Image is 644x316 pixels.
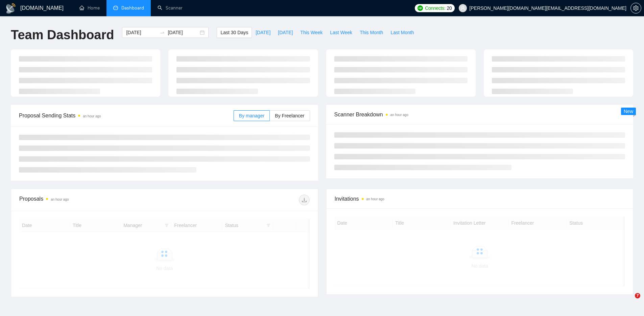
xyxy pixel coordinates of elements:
[239,113,264,118] span: By manager
[447,4,452,12] span: 20
[356,27,387,38] button: This Month
[425,4,445,12] span: Connects:
[330,29,352,36] span: Last Week
[630,5,641,11] a: setting
[5,3,16,14] img: logo
[113,5,118,10] span: dashboard
[83,114,101,118] time: an hour ago
[121,5,144,11] span: Dashboard
[366,197,384,201] time: an hour ago
[158,5,183,11] a: searchScanner
[621,293,637,309] iframe: Intercom live chat
[160,30,165,35] span: swap-right
[390,29,414,36] span: Last Month
[256,29,270,36] span: [DATE]
[252,27,274,38] button: [DATE]
[19,195,164,205] div: Proposals
[326,27,356,38] button: Last Week
[387,27,418,38] button: Last Month
[126,29,157,36] input: Start date
[275,113,304,118] span: By Freelancer
[278,29,293,36] span: [DATE]
[296,27,326,38] button: This Week
[79,5,100,11] a: homeHome
[168,29,198,36] input: End date
[335,195,625,203] span: Invitations
[360,29,383,36] span: This Month
[300,29,323,36] span: This Week
[631,5,641,11] span: setting
[630,3,641,14] button: setting
[11,27,114,43] h1: Team Dashboard
[160,30,165,35] span: to
[217,27,252,38] button: Last 30 Days
[220,29,248,36] span: Last 30 Days
[19,111,234,120] span: Proposal Sending Stats
[274,27,296,38] button: [DATE]
[635,293,640,298] span: 7
[460,6,465,10] span: user
[334,110,625,119] span: Scanner Breakdown
[624,109,633,114] span: New
[51,198,69,201] time: an hour ago
[418,5,423,11] img: upwork-logo.png
[390,113,408,117] time: an hour ago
